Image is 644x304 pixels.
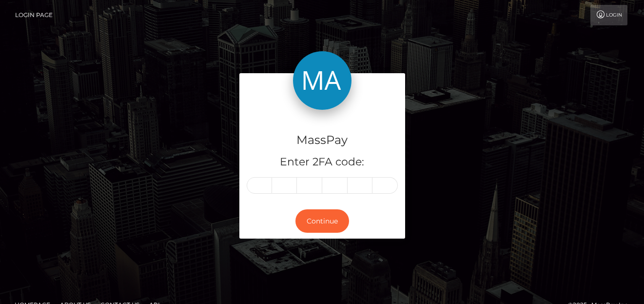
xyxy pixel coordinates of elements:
img: MassPay [293,51,351,110]
button: Continue [295,209,349,233]
h5: Enter 2FA code: [247,155,398,170]
a: Login Page [15,5,53,25]
h4: MassPay [247,132,398,149]
a: Login [590,5,627,25]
